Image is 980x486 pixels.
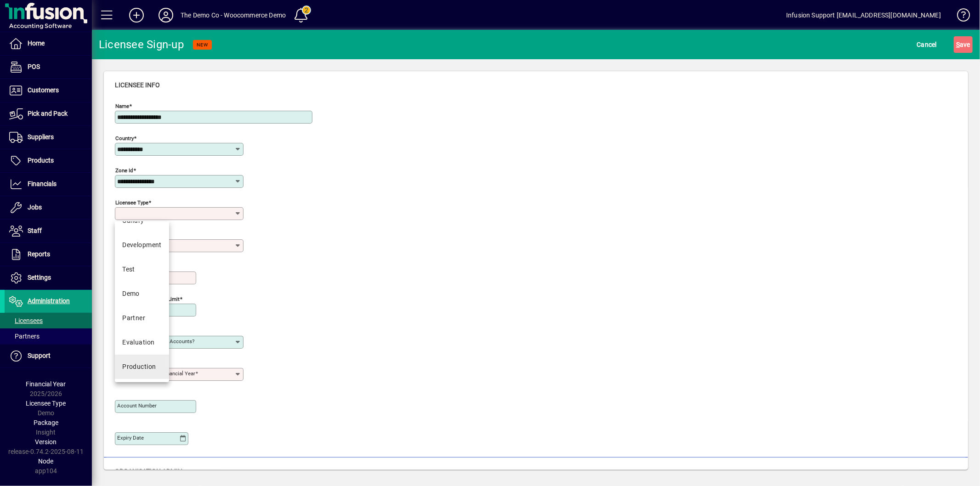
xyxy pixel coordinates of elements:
[950,2,969,32] a: Knowledge Base
[5,126,92,149] a: Suppliers
[115,257,169,282] mat-option: Test
[5,196,92,219] a: Jobs
[115,468,182,475] span: Organisation Admin
[5,56,92,79] a: POS
[28,297,70,305] span: Administration
[5,313,92,328] a: Licensees
[28,110,68,117] span: Pick and Pack
[151,7,181,23] button: Profile
[117,402,157,409] mat-label: Account number
[786,8,941,23] div: Infusion Support [EMAIL_ADDRESS][DOMAIN_NAME]
[956,37,970,52] span: ave
[28,180,57,187] span: Financials
[28,250,50,258] span: Reports
[5,102,92,125] a: Pick and Pack
[5,243,92,266] a: Reports
[26,400,66,407] span: Licensee Type
[122,7,151,23] button: Add
[5,79,92,102] a: Customers
[99,37,184,52] div: Licensee Sign-up
[28,352,51,359] span: Support
[115,199,148,206] mat-label: Licensee Type
[917,37,937,52] span: Cancel
[954,36,973,53] button: Save
[28,274,51,281] span: Settings
[115,103,129,109] mat-label: Name
[122,240,162,250] div: Development
[28,86,59,94] span: Customers
[122,289,140,299] div: Demo
[5,173,92,196] a: Financials
[5,32,92,55] a: Home
[115,282,169,306] mat-option: Demo
[28,227,42,234] span: Staff
[28,157,54,164] span: Products
[122,338,154,347] div: Evaluation
[115,355,169,379] mat-option: Production
[28,63,40,70] span: POS
[197,42,208,48] span: NEW
[115,81,160,89] span: Licensee Info
[28,40,45,47] span: Home
[28,133,54,141] span: Suppliers
[122,313,145,323] div: Partner
[9,333,40,340] span: Partners
[9,317,43,324] span: Licensees
[117,435,144,441] mat-label: Expiry date
[28,203,42,211] span: Jobs
[115,167,133,174] mat-label: Zone Id
[26,380,66,388] span: Financial Year
[115,306,169,330] mat-option: Partner
[181,8,286,23] div: The Demo Co - Woocommerce Demo
[915,36,940,53] button: Cancel
[115,233,169,257] mat-option: Development
[5,328,92,344] a: Partners
[5,345,92,367] a: Support
[122,265,135,274] div: Test
[115,135,134,141] mat-label: Country
[122,362,156,372] div: Production
[5,266,92,289] a: Settings
[34,419,58,426] span: Package
[956,41,960,48] span: S
[5,220,92,243] a: Staff
[5,149,92,172] a: Products
[35,438,57,446] span: Version
[115,330,169,355] mat-option: Evaluation
[39,458,54,465] span: Node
